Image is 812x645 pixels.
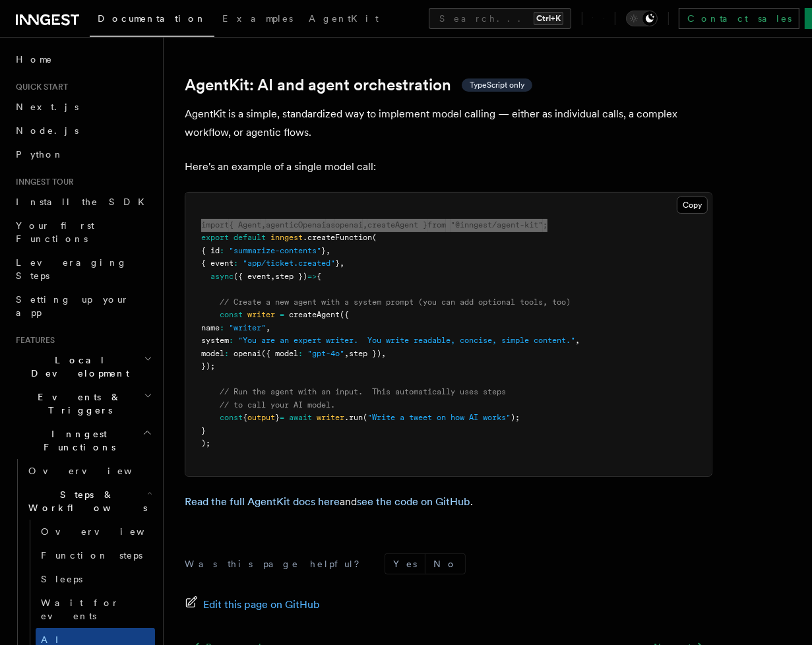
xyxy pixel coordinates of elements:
[16,102,78,112] span: Next.js
[234,349,261,358] span: openai
[36,567,155,591] a: Sleeps
[203,596,320,614] span: Edit this page on GitHub
[98,13,206,24] span: Documentation
[201,349,224,358] span: model
[23,488,147,514] span: Steps & Workflows
[11,353,144,380] span: Local Development
[270,233,303,242] span: inngest
[36,543,155,567] a: Function steps
[303,233,372,242] span: .createFunction
[363,413,367,422] span: (
[425,554,465,574] button: No
[261,220,266,230] span: ,
[16,294,129,318] span: Setting up your app
[307,272,317,281] span: =>
[220,246,224,255] span: :
[41,598,119,621] span: Wait for events
[317,272,321,281] span: {
[185,76,532,94] a: AgentKit: AI and agent orchestrationTypeScript only
[381,349,386,358] span: ,
[11,190,155,214] a: Install the SDK
[220,400,335,410] span: // to call your AI model.
[220,310,243,319] span: const
[224,349,229,358] span: :
[326,220,335,230] span: as
[36,591,155,628] a: Wait for events
[201,361,215,371] span: });
[234,259,238,268] span: :
[543,220,547,230] span: ;
[511,413,520,422] span: );
[340,310,349,319] span: ({
[11,177,74,187] span: Inngest tour
[185,105,712,142] p: AgentKit is a simple, standardized way to implement model calling — either as individual calls, a...
[220,387,506,396] span: // Run the agent with an input. This automatically uses steps
[349,349,381,358] span: step })
[280,310,284,319] span: =
[326,246,330,255] span: ,
[534,12,563,25] kbd: Ctrl+K
[266,220,326,230] span: agenticOpenai
[16,257,127,281] span: Leveraging Steps
[185,495,340,508] a: Read the full AgentKit docs here
[11,348,155,385] button: Local Development
[229,246,321,255] span: "summarize-contents"
[317,413,344,422] span: writer
[220,297,571,307] span: // Create a new agent with a system prompt (you can add optional tools, too)
[185,557,369,570] p: Was this page helpful?
[90,4,214,37] a: Documentation
[280,413,284,422] span: =
[41,574,82,584] span: Sleeps
[41,550,142,561] span: Function steps
[201,439,210,448] span: );
[309,13,379,24] span: AgentKit
[340,259,344,268] span: ,
[11,142,155,166] a: Python
[11,427,142,454] span: Inngest Functions
[243,259,335,268] span: "app/ticket.created"
[372,233,377,242] span: (
[357,495,470,508] a: see the code on GitHub
[220,413,243,422] span: const
[275,413,280,422] span: }
[210,272,234,281] span: async
[429,8,571,29] button: Search...Ctrl+K
[363,220,367,230] span: ,
[247,413,275,422] span: output
[266,323,270,332] span: ,
[11,82,68,92] span: Quick start
[11,422,155,459] button: Inngest Functions
[16,149,64,160] span: Python
[28,466,164,476] span: Overview
[321,246,326,255] span: }
[344,349,349,358] span: ,
[385,554,425,574] button: Yes
[214,4,301,36] a: Examples
[298,349,303,358] span: :
[261,349,298,358] span: ({ model
[36,520,155,543] a: Overview
[11,214,155,251] a: Your first Functions
[247,310,275,319] span: writer
[16,125,78,136] span: Node.js
[335,259,340,268] span: }
[335,220,363,230] span: openai
[243,413,247,422] span: {
[677,197,708,214] button: Copy
[16,197,152,207] span: Install the SDK
[229,336,234,345] span: :
[16,53,53,66] span: Home
[11,390,144,417] span: Events & Triggers
[201,233,229,242] span: export
[185,158,712,176] p: Here's an example of a single model call:
[238,336,575,345] span: "You are an expert writer. You write readable, concise, simple content."
[575,336,580,345] span: ,
[201,426,206,435] span: }
[11,119,155,142] a: Node.js
[451,220,543,230] span: "@inngest/agent-kit"
[201,259,234,268] span: { event
[234,233,266,242] span: default
[275,272,307,281] span: step })
[307,349,344,358] span: "gpt-4o"
[222,13,293,24] span: Examples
